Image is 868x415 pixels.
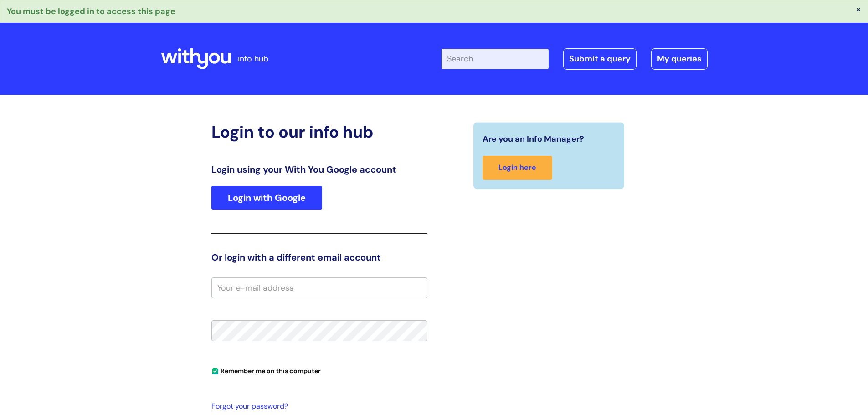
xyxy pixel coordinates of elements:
h3: Login using your With You Google account [211,164,427,175]
h3: Or login with a different email account [211,252,427,263]
input: Search [442,49,549,69]
h2: Login to our info hub [211,122,427,142]
input: Remember me on this computer [212,369,218,374]
div: You can uncheck this option if you're logging in from a shared device [211,363,427,378]
p: info hub [238,51,268,66]
a: Forgot your password? [211,400,423,413]
button: × [856,5,861,13]
label: Remember me on this computer [211,365,321,375]
input: Your e-mail address [211,277,427,298]
a: Login here [483,156,552,180]
a: Submit a query [563,48,637,69]
a: My queries [651,48,708,69]
span: Are you an Info Manager? [483,132,584,146]
a: Login with Google [211,186,322,210]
